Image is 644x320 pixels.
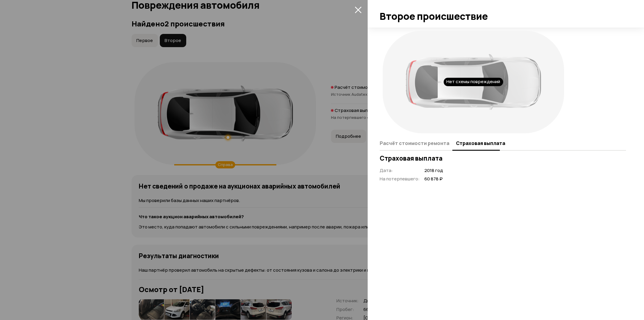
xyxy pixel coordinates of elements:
div: Нет схемы повреждений [444,78,503,86]
span: Расчёт стоимости ремонта [380,140,449,146]
span: Дата : [380,167,393,174]
h3: Страховая выплата [380,154,626,162]
button: закрыть [353,5,363,14]
span: Страховая выплата [456,140,505,146]
span: 60 878 ₽ [424,176,443,182]
span: 2018 год [424,168,443,174]
span: На потерпевшего : [380,176,420,182]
